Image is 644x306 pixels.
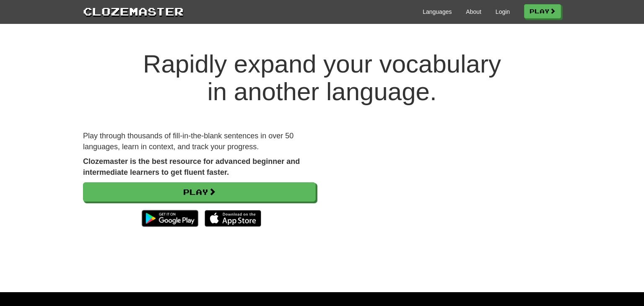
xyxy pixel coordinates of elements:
strong: Clozemaster is the best resource for advanced beginner and intermediate learners to get fluent fa... [83,157,300,176]
p: Play through thousands of fill-in-the-blank sentences in over 50 languages, learn in context, and... [83,131,316,152]
img: Get it on Google Play [138,206,203,231]
a: Clozemaster [83,3,184,19]
a: Play [524,4,561,18]
a: Languages [423,8,452,16]
img: Download_on_the_App_Store_Badge_US-UK_135x40-25178aeef6eb6b83b96f5f2d004eda3bffbb37122de64afbaef7... [205,210,261,227]
a: Login [496,8,510,16]
a: Play [83,182,316,202]
a: About [466,8,481,16]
